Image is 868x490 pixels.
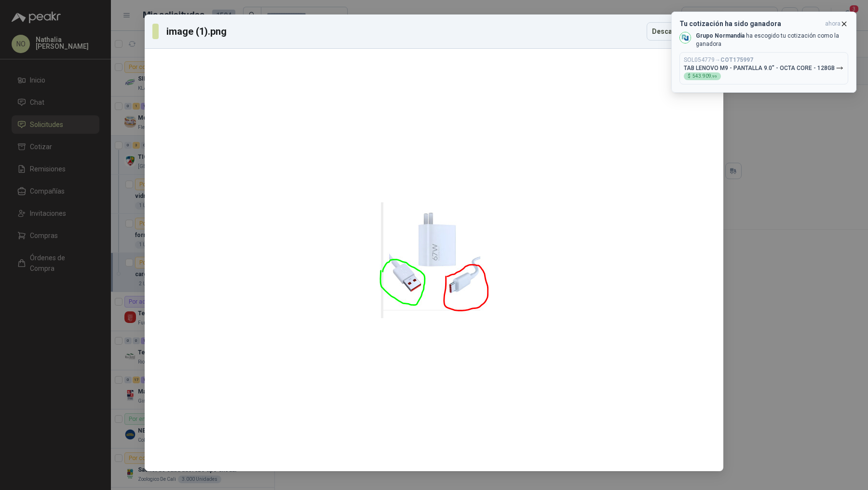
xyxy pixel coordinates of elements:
h3: image (1).png [166,24,228,39]
p: ha escogido tu cotización como la ganadora [696,32,848,48]
h3: Tu cotización ha sido ganadora [679,20,821,28]
b: Grupo Normandía [696,32,745,39]
button: Descargar [647,22,700,41]
span: ahora [825,20,841,28]
b: COT175997 [720,56,753,63]
p: TAB LENOVO M9 - PANTALLA 9.0" - OCTA CORE - 128GB [684,65,835,71]
button: Tu cotización ha sido ganadoraahora Company LogoGrupo Normandía ha escogido tu cotización como la... [671,12,856,93]
button: SOL054779→COT175997TAB LENOVO M9 - PANTALLA 9.0" - OCTA CORE - 128GB$543.909,99 [679,52,848,84]
span: 543.909 [692,74,717,79]
img: Company Logo [680,32,691,43]
p: SOL054779 → [684,56,753,64]
span: ,99 [711,74,717,79]
div: $ [684,72,721,80]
